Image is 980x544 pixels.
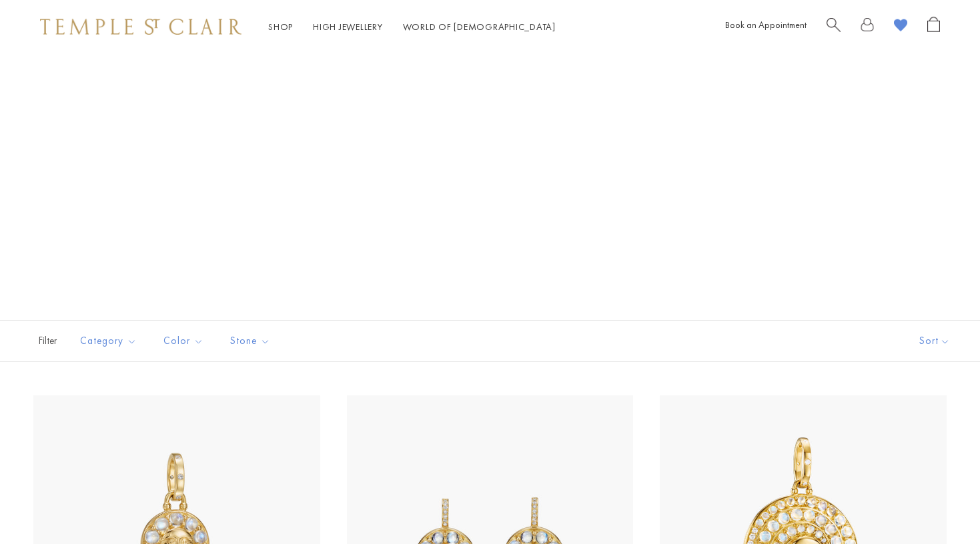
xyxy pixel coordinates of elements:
[157,333,213,349] span: Color
[73,333,147,349] span: Category
[223,333,280,349] span: Stone
[913,481,967,531] iframe: Gorgias live chat messenger
[268,21,293,33] a: ShopShop
[889,321,980,361] button: Show sort by
[725,19,807,31] a: Book an Appointment
[40,19,241,35] img: Temple St. Clair
[927,17,940,37] a: Open Shopping Bag
[827,17,841,37] a: Search
[153,326,213,356] button: Color
[403,21,556,33] a: World of [DEMOGRAPHIC_DATA]World of [DEMOGRAPHIC_DATA]
[70,326,147,356] button: Category
[313,21,383,33] a: High JewelleryHigh Jewellery
[220,326,280,356] button: Stone
[268,19,556,35] nav: Main navigation
[894,17,907,37] a: View Wishlist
